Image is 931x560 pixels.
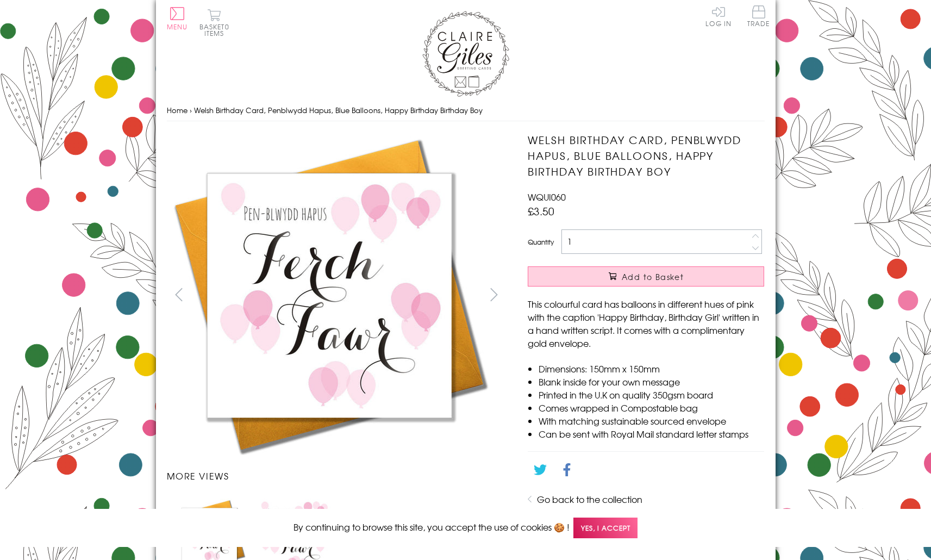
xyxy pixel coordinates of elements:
[537,493,642,506] a: Go back to the collection
[199,9,229,36] button: Basket0 items
[539,362,764,375] li: Dimensions: 150mm x 150mm
[539,388,764,401] li: Printed in the U.K on quality 350gsm board
[539,414,764,427] li: With matching sustainable sourced envelope
[167,22,188,32] span: Menu
[539,401,764,414] li: Comes wrapped in Compostable bag
[204,22,229,38] span: 0 items
[167,99,765,122] nav: breadcrumbs
[422,11,509,97] img: Claire Giles Greetings Cards
[539,375,764,388] li: Blank inside for your own message
[528,203,554,219] span: £3.50
[167,7,188,30] button: Menu
[622,271,684,282] span: Add to Basket
[528,266,764,287] button: Add to Basket
[528,237,554,247] label: Quantity
[167,132,493,458] img: Welsh Birthday Card, Penblwydd Hapus, Blue Balloons, Happy Birthday Birthday Boy
[528,297,764,350] p: This colourful card has balloons in different hues of pink with the caption 'Happy Birthday, Birt...
[539,427,764,440] li: Can be sent with Royal Mail standard letter stamps
[194,105,483,115] span: Welsh Birthday Card, Penblwydd Hapus, Blue Balloons, Happy Birthday Birthday Boy
[528,132,764,179] h1: Welsh Birthday Card, Penblwydd Hapus, Blue Balloons, Happy Birthday Birthday Boy
[482,282,506,307] button: next
[167,105,188,115] a: Home
[167,469,507,482] h3: More views
[528,190,566,203] span: WQUI060
[573,518,638,539] span: Yes, I accept
[190,105,192,115] span: ›
[747,5,770,29] a: Trade
[167,282,191,307] button: prev
[705,5,732,27] a: Log In
[747,5,770,27] span: Trade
